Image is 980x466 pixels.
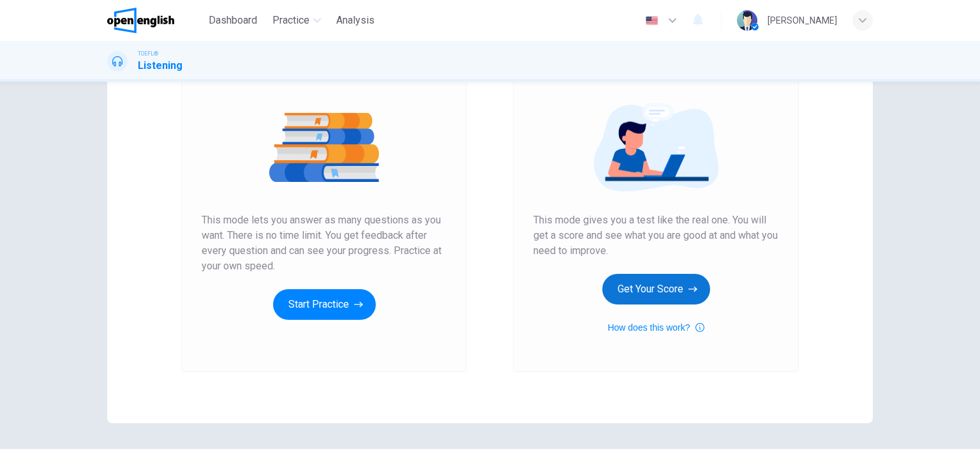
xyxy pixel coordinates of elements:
img: OpenEnglish logo [107,8,174,33]
span: This mode lets you answer as many questions as you want. There is no time limit. You get feedback... [202,213,447,274]
button: Start Practice [273,289,376,320]
span: Dashboard [209,13,257,28]
button: Analysis [331,9,380,32]
span: This mode gives you a test like the real one. You will get a score and see what you are good at a... [533,213,778,259]
div: [PERSON_NAME] [768,13,837,28]
button: Dashboard [204,9,262,32]
button: Get Your Score [602,274,710,304]
span: Practice [272,13,309,28]
button: How does this work? [607,320,704,335]
a: OpenEnglish logo [107,8,204,33]
span: TOEFL® [138,49,158,58]
button: Practice [267,9,326,32]
img: Profile picture [737,10,757,31]
img: en [644,16,660,26]
h1: Listening [138,58,182,73]
span: Analysis [336,13,375,28]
